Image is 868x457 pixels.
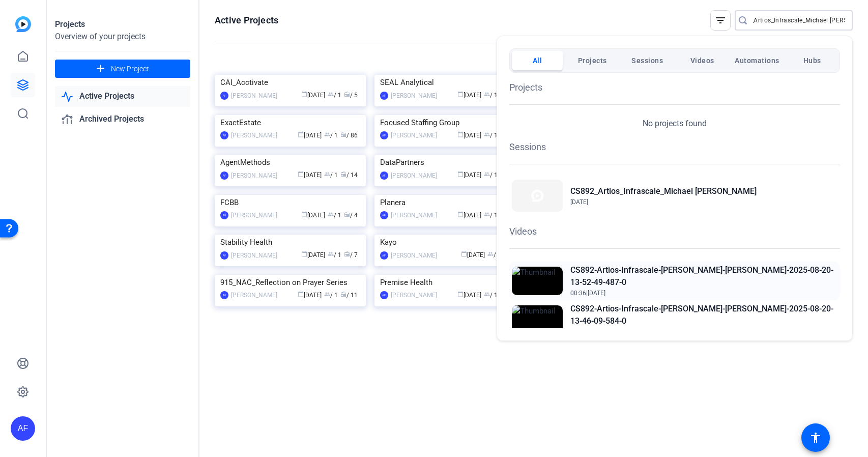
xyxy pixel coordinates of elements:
[578,51,607,70] span: Projects
[586,290,588,297] span: |
[735,51,779,70] span: Automations
[588,290,605,297] span: [DATE]
[509,80,840,94] h1: Projects
[512,305,563,334] img: Thumbnail
[631,51,663,70] span: Sessions
[643,118,707,130] p: No projects found
[570,198,588,206] span: [DATE]
[570,264,837,289] h2: CS892-Artios-Infrascale-[PERSON_NAME]-[PERSON_NAME]-2025-08-20-13-52-49-487-0
[512,267,563,295] img: Thumbnail
[533,51,542,70] span: All
[570,185,757,197] h2: CS892_Artios_Infrascale_Michael [PERSON_NAME]
[690,51,714,70] span: Videos
[509,224,840,238] h1: Videos
[512,180,563,212] img: Thumbnail
[570,290,586,297] span: 00:36
[803,51,821,70] span: Hubs
[509,140,840,154] h1: Sessions
[570,303,837,327] h2: CS892-Artios-Infrascale-[PERSON_NAME]-[PERSON_NAME]-2025-08-20-13-46-09-584-0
